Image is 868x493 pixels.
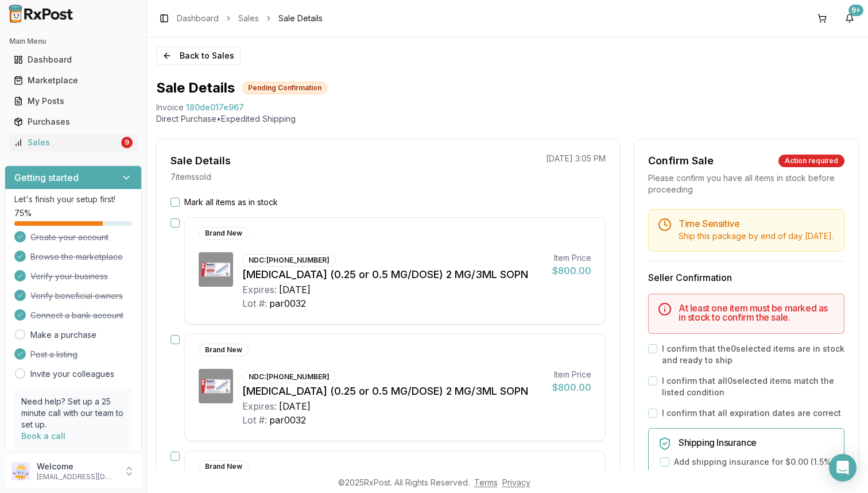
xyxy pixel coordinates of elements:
div: [MEDICAL_DATA] (0.25 or 0.5 MG/DOSE) 2 MG/3ML SOPN [242,383,543,399]
span: Create your account [30,232,108,243]
img: User avatar [11,462,30,480]
h1: Sale Details [156,79,235,97]
span: Sale Details [278,13,323,24]
div: Open Intercom Messenger [829,454,857,482]
img: RxPost Logo [5,5,78,23]
label: I confirm that all 0 selected items match the listed condition [662,375,844,398]
span: Verify beneficial owners [30,290,123,302]
div: Expires: [242,399,277,413]
a: Book a call [21,431,65,441]
label: I confirm that all expiration dates are correct [662,407,841,419]
div: $800.00 [552,264,591,278]
img: Ozempic (0.25 or 0.5 MG/DOSE) 2 MG/3ML SOPN [199,369,233,403]
button: Purchases [5,113,142,131]
a: Sales [238,13,259,24]
a: Dashboard [177,13,219,24]
span: 75 % [14,207,32,219]
div: [MEDICAL_DATA] (0.25 or 0.5 MG/DOSE) 2 MG/3ML SOPN [242,267,543,283]
button: My Posts [5,92,142,110]
a: My Posts [9,91,137,111]
a: Sales9 [9,132,137,153]
span: Post a listing [30,349,77,360]
div: Brand New [199,344,249,356]
h3: Getting started [14,171,79,184]
p: Let's finish your setup first! [14,194,132,205]
nav: breadcrumb [177,13,323,24]
a: Invite your colleagues [30,368,114,380]
div: $800.00 [552,380,591,394]
a: Privacy [502,477,530,487]
h5: Time Sensitive [679,219,835,228]
span: 180de017e967 [186,102,244,113]
h2: Main Menu [9,37,137,46]
div: Item Price [552,369,591,380]
div: [DATE] [279,283,311,296]
button: Marketplace [5,71,142,90]
div: Sale Details [170,153,231,169]
div: 9+ [848,5,863,16]
div: [DATE] [279,399,311,413]
a: Purchases [9,111,137,132]
div: par0032 [269,413,306,427]
div: Pending Confirmation [242,82,328,94]
div: Sales [14,137,119,148]
h5: Shipping Insurance [679,438,835,447]
div: My Posts [14,95,133,107]
a: Dashboard [9,49,137,70]
button: Dashboard [5,51,142,69]
p: Welcome [37,461,117,472]
span: Ship this package by end of day [DATE] . [679,231,834,241]
p: Direct Purchase • Expedited Shipping [156,113,859,125]
div: Brand New [199,460,249,473]
h5: At least one item must be marked as in stock to confirm the sale. [679,303,835,322]
p: Need help? Set up a 25 minute call with our team to set up. [21,396,125,430]
a: Terms [474,477,498,487]
button: Sales9 [5,133,142,152]
div: NDC: [PHONE_NUMBER] [242,371,336,383]
div: Confirm Sale [648,153,714,169]
button: 9+ [840,9,859,28]
a: Marketplace [9,70,137,91]
div: Invoice [156,102,184,113]
div: Item Price [552,252,591,264]
p: 7 item s sold [170,171,211,183]
button: Back to Sales [156,47,241,65]
div: NDC: [PHONE_NUMBER] [242,254,336,267]
div: Purchases [14,116,133,128]
div: par0032 [269,296,306,310]
p: [EMAIL_ADDRESS][DOMAIN_NAME] [37,472,117,482]
div: Marketplace [14,75,133,86]
span: Browse the marketplace [30,251,123,263]
label: I confirm that the 0 selected items are in stock and ready to ship [662,343,844,366]
div: Expires: [242,283,277,296]
h3: Seller Confirmation [648,271,844,284]
a: Make a purchase [30,329,96,341]
div: Lot #: [242,296,267,310]
label: Add shipping insurance for $0.00 ( 1.5 % of order value) [674,456,835,479]
img: Ozempic (0.25 or 0.5 MG/DOSE) 2 MG/3ML SOPN [199,252,233,287]
label: Mark all items as in stock [184,197,278,208]
span: Connect a bank account [30,310,123,321]
div: Dashboard [14,54,133,66]
div: 9 [121,137,133,148]
div: Please confirm you have all items in stock before proceeding [648,172,844,195]
div: Brand New [199,227,249,240]
span: Verify your business [30,271,108,282]
div: Action required [778,155,844,167]
div: Lot #: [242,413,267,427]
p: [DATE] 3:05 PM [546,153,606,164]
